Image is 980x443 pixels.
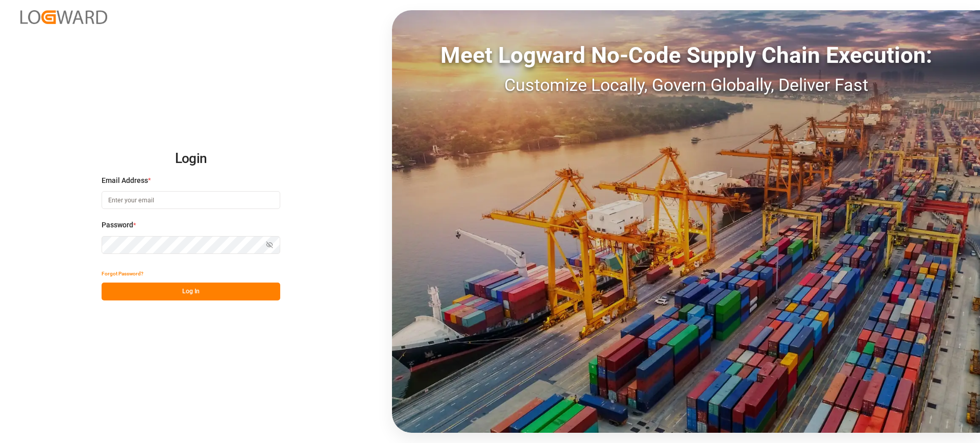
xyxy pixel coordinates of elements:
div: Customize Locally, Govern Globally, Deliver Fast [392,72,980,98]
input: Enter your email [102,191,280,209]
img: Logward_new_orange.png [20,10,107,24]
span: Email Address [102,175,148,186]
span: Password [102,220,133,230]
button: Forgot Password? [102,265,143,283]
h2: Login [102,143,280,175]
button: Log In [102,283,280,300]
div: Meet Logward No-Code Supply Chain Execution: [392,38,980,72]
